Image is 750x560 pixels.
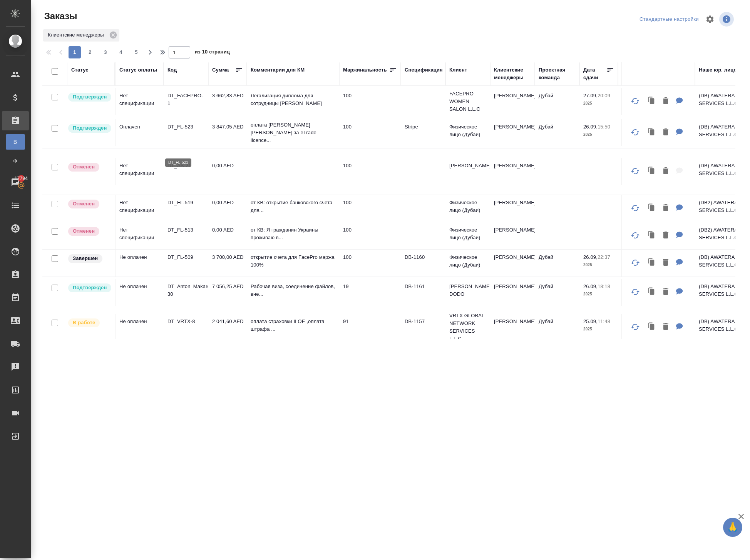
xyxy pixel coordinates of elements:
[167,226,204,234] p: DT_FL-513
[10,138,21,146] span: В
[535,119,579,146] td: Дубай
[659,200,672,216] button: Удалить
[212,66,229,74] div: Сумма
[67,253,111,264] div: Выставляет КМ при направлении счета или после выполнения всех работ/сдачи заказа клиенту. Окончат...
[494,66,531,82] div: Клиентские менеджеры
[73,255,98,262] p: Завершен
[167,283,204,298] p: DT_Anton_Makarov_DODO-30
[339,250,401,277] td: 100
[6,153,25,169] a: Ф
[401,119,445,146] td: Stripe
[167,318,204,325] p: DT_VRTX-8
[490,88,535,115] td: [PERSON_NAME]
[115,48,127,56] span: 4
[645,255,659,271] button: Клонировать
[659,319,672,335] button: Удалить
[598,318,610,324] p: 11:48
[645,284,659,300] button: Клонировать
[626,226,645,245] button: Обновить
[73,319,95,327] p: В работе
[449,90,486,113] p: FACEPRO WOMEN SALON L.L.C
[251,66,305,74] div: Комментарии для КМ
[130,48,142,56] span: 5
[490,279,535,306] td: [PERSON_NAME]
[672,319,687,335] button: Для КМ: оплата страховки ILOE ,оплата штрафа Дарьи - 400 аед, изменение договора - 2 человека, до...
[583,261,614,269] p: 2025
[659,284,672,300] button: Удалить
[84,46,96,58] button: 2
[535,314,579,341] td: Дубай
[598,254,610,260] p: 22:37
[659,125,672,140] button: Удалить
[116,158,164,185] td: Нет спецификации
[116,195,164,222] td: Нет спецификации
[73,284,107,292] p: Подтвержден
[583,325,614,333] p: 2025
[672,284,687,300] button: Для КМ: Рабочая виза, соединение файлов, внесение изменений в договор
[490,158,535,185] td: [PERSON_NAME]
[116,88,164,115] td: Нет спецификации
[339,158,401,185] td: 100
[659,93,672,109] button: Удалить
[672,255,687,271] button: Для КМ: открытие счета для FacePro маржа 100%
[339,195,401,222] td: 100
[598,283,610,289] p: 18:18
[10,175,32,182] span: 17794
[339,88,401,115] td: 100
[659,228,672,243] button: Удалить
[208,119,247,146] td: 3 847,05 AED
[490,250,535,277] td: [PERSON_NAME]
[449,123,486,138] p: Физическое лицо (Дубаи)
[73,93,107,101] p: Подтвержден
[208,158,247,185] td: 0,00 AED
[449,312,486,343] p: VRTX GLOBAL NETWORK SERVICES L.L.C
[626,162,645,180] button: Обновить
[251,121,335,144] p: оплата [PERSON_NAME][PERSON_NAME] за eTrade licence...
[449,199,486,214] p: Физическое лицо (Дубаи)
[116,250,164,277] td: Не оплачен
[449,162,486,170] p: [PERSON_NAME]
[116,222,164,249] td: Нет спецификации
[167,253,204,261] p: DT_FL-509
[535,250,579,277] td: Дубай
[701,10,719,28] span: Настроить таблицу
[449,253,486,269] p: Физическое лицо (Дубаи)
[401,279,445,306] td: DB-1161
[598,93,610,98] p: 20:09
[251,283,335,298] p: Рабочая виза, соединение файлов, вне...
[208,195,247,222] td: 0,00 AED
[99,46,112,58] button: 3
[626,283,645,301] button: Обновить
[116,279,164,306] td: Не оплачен
[645,200,659,216] button: Клонировать
[119,66,157,74] div: Статус оплаты
[626,123,645,142] button: Обновить
[2,173,29,192] a: 17794
[208,279,247,306] td: 7 056,25 AED
[67,123,111,133] div: Выставляет КМ после уточнения всех необходимых деталей и получения согласия клиента на запуск. С ...
[626,92,645,110] button: Обновить
[251,199,335,214] p: от КВ: открытие банковского счета для...
[719,12,735,27] span: Посмотреть информацию
[583,318,598,324] p: 25.09,
[672,200,687,216] button: Для КМ: от КВ: открытие банковского счета для физического лица; возможно позже потребуется для юр
[208,314,247,341] td: 2 041,60 AED
[343,66,387,74] div: Маржинальность
[73,163,95,171] p: Отменен
[401,250,445,277] td: DB-1160
[583,254,598,260] p: 26.09,
[672,93,687,109] button: Для КМ: Легализация диплома для сотрудницы Алия
[10,157,21,165] span: Ф
[583,124,598,130] p: 26.09,
[449,66,467,74] div: Клиент
[130,46,142,58] button: 5
[67,92,111,102] div: Выставляет КМ после уточнения всех необходимых деталей и получения согласия клиента на запуск. С ...
[116,119,164,146] td: Оплачен
[449,283,486,298] p: [PERSON_NAME] DODO
[73,227,95,235] p: Отменен
[626,253,645,272] button: Обновить
[583,66,606,82] div: Дата сдачи
[490,314,535,341] td: [PERSON_NAME]
[405,66,443,74] div: Спецификация
[449,226,486,242] p: Физическое лицо (Дубаи)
